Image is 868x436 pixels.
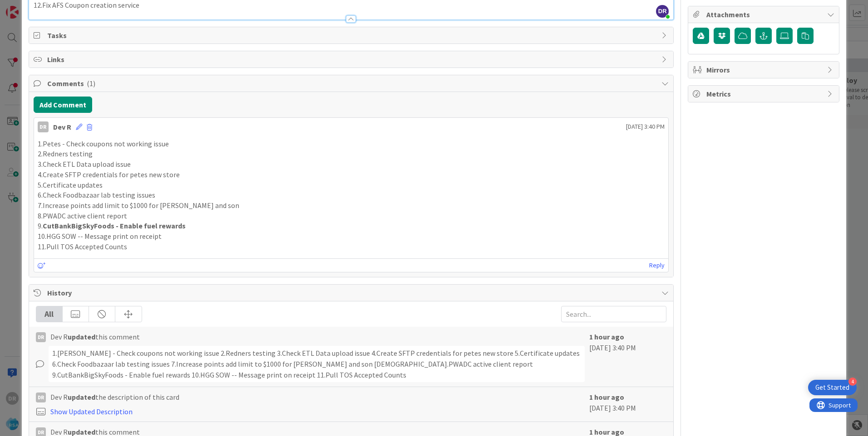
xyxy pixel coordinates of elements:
b: 1 hour ago [589,332,624,341]
div: DR [38,121,49,132]
span: History [47,287,657,298]
b: updated [68,332,95,341]
a: Show Updated Description [50,407,133,416]
p: 6.Check Foodbazaar lab testing issues [38,190,665,200]
div: 1.[PERSON_NAME] - Check coupons not working issue 2.Redners testing 3.Check ETL Data upload issue... [49,346,585,382]
b: updated [68,392,95,402]
p: 11.Pull TOS Accepted Counts [38,242,665,252]
strong: CutBankBigSkyFoods - Enable fuel rewards [43,221,186,230]
div: 4 [848,378,857,386]
p: 2.Redners testing [38,149,665,159]
a: Reply [649,260,665,271]
span: Dev R this comment [50,331,140,342]
p: 7.Increase points add limit to $1000 for [PERSON_NAME] and son [38,200,665,211]
input: Search... [561,306,666,322]
p: 10.HGG SOW -- Message print on receipt [38,231,665,242]
div: DR [36,332,46,342]
button: Add Comment [34,97,92,113]
span: Tasks [47,30,657,41]
div: [DATE] 3:40 PM [589,392,666,417]
p: 3.Check ETL Data upload issue [38,159,665,170]
p: 1.Petes - Check coupons not working issue [38,139,665,149]
div: Get Started [815,383,849,392]
p: 9. [38,221,665,231]
span: [DATE] 3:40 PM [626,122,665,131]
div: All [36,306,63,322]
span: Support [19,1,41,12]
p: 8.PWADC active client report [38,211,665,221]
p: 4.Create SFTP credentials for petes new store [38,170,665,180]
span: Links [47,54,657,65]
p: 5.Certificate updates [38,180,665,190]
span: Dev R the description of this card [50,392,179,402]
span: Comments [47,78,657,89]
div: DR [36,392,46,402]
span: Mirrors [706,64,823,75]
b: 1 hour ago [589,392,624,402]
div: Open Get Started checklist, remaining modules: 4 [808,380,857,395]
span: ( 1 ) [87,79,95,88]
span: Attachments [706,9,823,20]
div: [DATE] 3:40 PM [589,331,666,382]
span: Metrics [706,88,823,99]
div: Dev R [53,121,71,132]
span: DR [656,5,669,18]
